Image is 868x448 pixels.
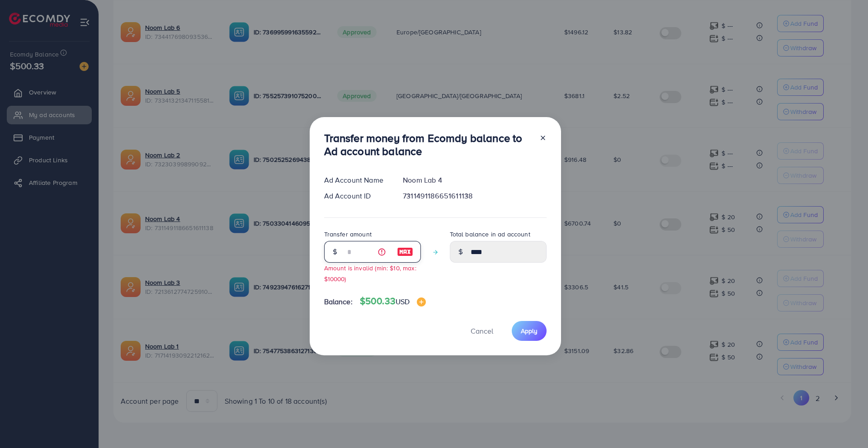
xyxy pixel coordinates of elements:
[450,230,530,239] label: Total balance in ad account
[360,296,426,307] h4: $500.33
[512,321,547,340] button: Apply
[396,175,553,185] div: Noom Lab 4
[396,191,553,201] div: 7311491186651611138
[459,321,505,340] button: Cancel
[396,297,410,307] span: USD
[317,191,396,201] div: Ad Account ID
[324,264,416,283] small: Amount is invalid (min: $10, max: $10000)
[324,297,353,307] span: Balance:
[830,407,861,441] iframe: Chat
[324,132,532,158] h3: Transfer money from Ecomdy balance to Ad account balance
[471,326,493,336] span: Cancel
[417,297,426,307] img: image
[397,246,413,257] img: image
[317,175,396,185] div: Ad Account Name
[324,230,372,239] label: Transfer amount
[521,326,538,335] span: Apply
